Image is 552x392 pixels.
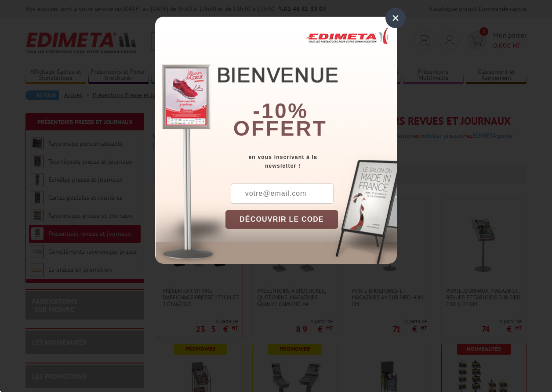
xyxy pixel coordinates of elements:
b: -10% [253,99,308,122]
button: DÉCOUVRIR LE CODE [225,210,338,229]
font: offert [233,117,327,140]
input: votre@email.com [231,183,334,204]
div: en vous inscrivant à la newsletter ! [225,153,397,170]
div: × [385,8,406,28]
